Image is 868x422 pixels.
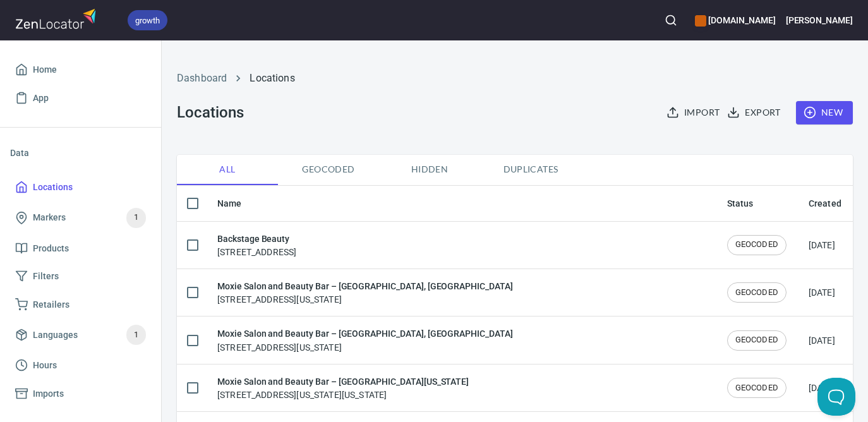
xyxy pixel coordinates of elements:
[796,101,853,124] button: New
[177,104,243,121] h3: Locations
[217,327,513,341] h6: Moxie Salon and Beauty Bar – [GEOGRAPHIC_DATA], [GEOGRAPHIC_DATA]
[33,358,57,373] span: Hours
[128,10,167,30] div: growth
[33,90,49,106] span: App
[10,56,151,84] a: Home
[10,380,151,408] a: Imports
[806,105,843,121] span: New
[207,186,717,222] th: Name
[488,162,574,178] span: Duplicates
[809,334,835,347] div: [DATE]
[664,101,725,124] button: Import
[728,382,786,394] span: GEOCODED
[728,334,786,346] span: GEOCODED
[217,232,296,258] div: [STREET_ADDRESS]
[10,234,151,263] a: Products
[126,328,146,342] span: 1
[10,262,151,291] a: Filters
[126,210,146,225] span: 1
[717,186,799,222] th: Status
[33,297,69,313] span: Retailers
[10,138,151,168] li: Data
[286,162,371,178] span: Geocoded
[184,162,270,178] span: All
[15,5,100,32] img: zenlocator
[387,162,473,178] span: Hidden
[799,186,853,222] th: Created
[177,72,227,84] a: Dashboard
[128,14,167,27] span: growth
[10,291,151,319] a: Retailers
[250,72,294,84] a: Locations
[10,202,151,234] a: Markers1
[217,375,469,401] div: [STREET_ADDRESS][US_STATE][US_STATE]
[33,241,69,256] span: Products
[725,101,785,124] button: Export
[10,84,151,112] a: App
[786,13,853,27] h6: [PERSON_NAME]
[33,327,78,343] span: Languages
[728,239,786,251] span: GEOCODED
[809,239,835,251] div: [DATE]
[695,15,706,27] button: color-CE600E
[817,378,855,416] iframe: Help Scout Beacon - Open
[33,210,66,226] span: Markers
[10,351,151,380] a: Hours
[728,287,786,299] span: GEOCODED
[177,71,853,86] nav: breadcrumb
[730,105,780,121] span: Export
[33,386,64,402] span: Imports
[809,286,835,299] div: [DATE]
[33,268,59,284] span: Filters
[809,382,835,394] div: [DATE]
[695,13,775,27] h6: [DOMAIN_NAME]
[657,6,685,34] button: Search
[33,179,73,195] span: Locations
[10,318,151,351] a: Languages1
[669,105,720,121] span: Import
[217,375,469,389] h6: Moxie Salon and Beauty Bar – [GEOGRAPHIC_DATA][US_STATE]
[217,279,513,293] h6: Moxie Salon and Beauty Bar – [GEOGRAPHIC_DATA], [GEOGRAPHIC_DATA]
[33,62,57,78] span: Home
[217,279,513,306] div: [STREET_ADDRESS][US_STATE]
[217,232,296,246] h6: Backstage Beauty
[695,6,775,34] div: Manage your apps
[786,6,853,34] button: [PERSON_NAME]
[10,173,151,202] a: Locations
[217,327,513,353] div: [STREET_ADDRESS][US_STATE]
